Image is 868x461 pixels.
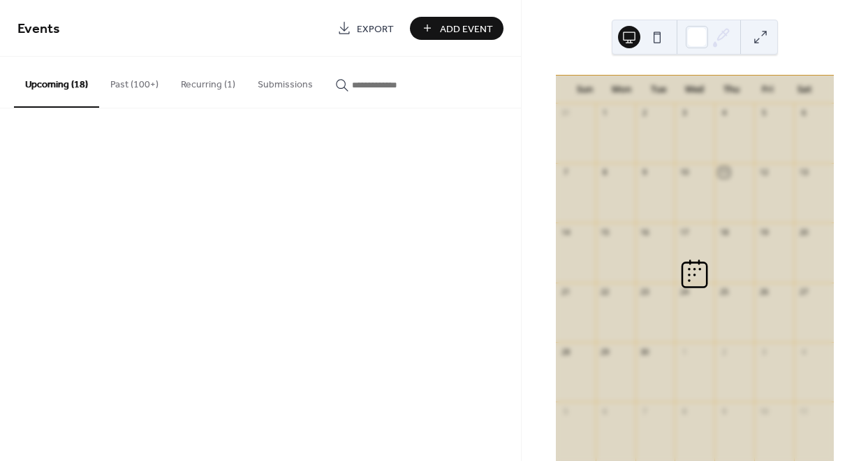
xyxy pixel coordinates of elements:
[758,406,769,416] div: 10
[640,287,650,297] div: 23
[560,406,571,416] div: 5
[719,287,729,297] div: 25
[719,167,729,178] div: 11
[560,287,571,297] div: 21
[560,108,571,118] div: 31
[600,167,610,178] div: 8
[640,76,676,104] div: Tue
[679,346,689,357] div: 1
[719,108,729,118] div: 4
[679,227,689,237] div: 17
[798,406,809,416] div: 11
[327,17,404,40] a: Export
[560,346,571,357] div: 28
[786,76,823,104] div: Sat
[247,57,324,106] button: Submissions
[758,108,769,118] div: 5
[719,227,729,237] div: 18
[719,346,729,357] div: 2
[560,167,571,178] div: 7
[679,406,689,416] div: 8
[798,227,809,237] div: 20
[798,346,809,357] div: 4
[798,167,809,178] div: 13
[677,76,713,104] div: Wed
[749,76,786,104] div: Fri
[798,287,809,297] div: 27
[170,57,247,106] button: Recurring (1)
[719,406,729,416] div: 9
[440,22,493,36] span: Add Event
[357,22,394,36] span: Export
[99,57,170,106] button: Past (100+)
[600,406,610,416] div: 6
[679,108,689,118] div: 3
[640,108,650,118] div: 2
[600,227,610,237] div: 15
[410,17,503,40] button: Add Event
[600,287,610,297] div: 22
[640,167,650,178] div: 9
[600,346,610,357] div: 29
[758,346,769,357] div: 3
[798,108,809,118] div: 6
[17,15,60,43] span: Events
[758,227,769,237] div: 19
[758,287,769,297] div: 26
[640,346,650,357] div: 30
[640,227,650,237] div: 16
[567,76,603,104] div: Sun
[713,76,749,104] div: Thu
[640,406,650,416] div: 7
[679,287,689,297] div: 24
[560,227,571,237] div: 14
[600,108,610,118] div: 1
[679,167,689,178] div: 10
[603,76,640,104] div: Mon
[758,167,769,178] div: 12
[14,57,99,108] button: Upcoming (18)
